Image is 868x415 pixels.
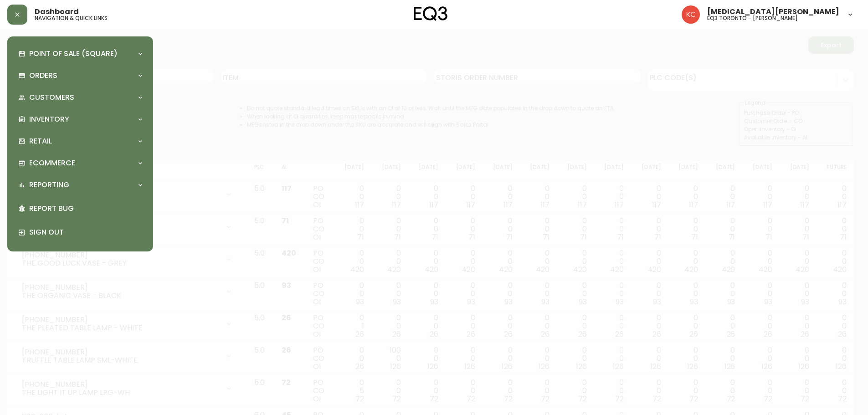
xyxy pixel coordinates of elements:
[707,8,839,15] span: [MEDICAL_DATA][PERSON_NAME]
[29,180,69,190] p: Reporting
[15,44,146,64] div: Point of Sale (Square)
[29,114,69,124] p: Inventory
[15,87,146,108] div: Customers
[15,66,146,86] div: Orders
[15,175,146,195] div: Reporting
[29,71,57,81] p: Orders
[15,131,146,151] div: Retail
[35,15,108,21] h5: navigation & quick links
[35,8,79,15] span: Dashboard
[29,158,75,168] p: Ecommerce
[29,136,52,146] p: Retail
[707,15,798,21] h5: eq3 toronto - [PERSON_NAME]
[682,5,700,24] img: 6487344ffbf0e7f3b216948508909409
[15,109,146,129] div: Inventory
[15,153,146,173] div: Ecommerce
[29,204,142,214] p: Report Bug
[29,227,142,237] p: Sign Out
[15,197,146,220] div: Report Bug
[15,220,146,244] div: Sign Out
[29,49,118,59] p: Point of Sale (Square)
[414,6,447,21] img: logo
[29,92,74,102] p: Customers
